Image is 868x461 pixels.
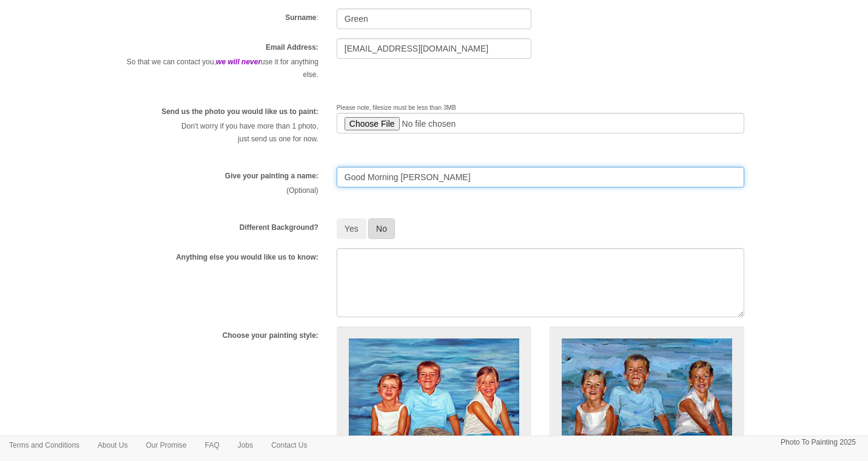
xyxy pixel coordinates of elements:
p: Don't worry if you have more than 1 photo, just send us one for now. [124,120,318,146]
label: Anything else you would like us to know: [176,252,318,263]
label: Surname [285,13,316,23]
a: About Us [89,436,136,454]
label: Choose your painting style: [223,331,318,341]
a: FAQ [196,436,229,454]
div: : [115,8,328,26]
em: we will never [216,58,261,66]
p: (Optional) [124,184,318,197]
span: Please note, filesize must be less than 3MB [337,104,456,111]
a: Our Promise [136,436,195,454]
label: Email Address: [266,42,318,53]
a: Contact Us [262,436,316,454]
button: No [368,218,395,239]
label: Different Background? [240,223,318,233]
a: Jobs [229,436,262,454]
p: So that we can contact you, use it for anything else. [124,56,318,81]
label: Give your painting a name: [225,171,318,181]
button: Yes [337,218,366,239]
label: Send us the photo you would like us to paint: [161,107,318,117]
p: Photo To Painting 2025 [781,436,856,449]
